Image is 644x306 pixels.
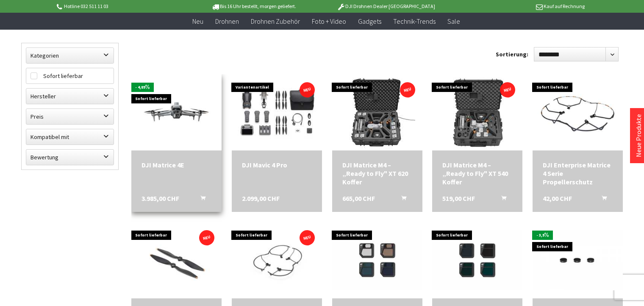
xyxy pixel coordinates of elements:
img: DJI Matrice M4 – „Ready to Fly" XT 540 Koffer [439,74,516,150]
p: DJI Drohnen Dealer [GEOGRAPHIC_DATA] [320,1,452,11]
div: DJI Matrice 4E [142,161,211,169]
a: DJI Enterprise Matrice 4 Serie Propellerschutz 42,00 CHF In den Warenkorb [543,161,613,186]
a: Neu [186,13,209,30]
a: Gadgets [352,13,387,30]
label: Sortierung: [496,47,528,61]
img: DJI Matrice M4 – „Ready to Fly" XT 620 Koffer [339,74,415,150]
label: Kategorien [26,48,114,63]
p: Kauf auf Rechnung [452,1,584,11]
label: Preis [26,109,114,124]
p: Hotline 032 511 11 03 [55,1,187,11]
img: DJI Mavic 4 Pro Propeller [131,226,222,294]
span: Drohnen Zubehör [251,17,300,25]
div: DJI Matrice M4 – „Ready to Fly" XT 620 Koffer [342,161,412,186]
span: Foto + Video [312,17,346,25]
button: In den Warenkorb [190,194,211,205]
a: Technik-Trends [387,13,441,30]
span: Gadgets [358,17,381,25]
div: DJI Enterprise Matrice 4 Serie Propellerschutz [543,161,613,186]
span: Sale [447,17,460,25]
a: DJI Matrice M4 – „Ready to Fly" XT 620 Koffer 665,00 CHF In den Warenkorb [342,161,412,186]
div: DJI Matrice M4 – „Ready to Fly" XT 540 Koffer [442,161,512,186]
button: In den Warenkorb [491,194,511,205]
a: Neue Produkte [634,114,643,157]
label: Hersteller [26,89,114,104]
span: 2.099,00 CHF [242,194,280,203]
label: Bewertung [26,150,114,165]
a: DJI Matrice M4 – „Ready to Fly" XT 540 Koffer 519,00 CHF In den Warenkorb [442,161,512,186]
p: Bis 16 Uhr bestellt, morgen geliefert. [187,1,319,11]
a: Drohnen Zubehör [245,13,306,30]
img: DJI Enterprise Matrice 4 Serie Propellerschutz [533,84,623,141]
a: Sale [441,13,466,30]
a: DJI Matrice 4E 3.985,00 CHF In den Warenkorb [142,161,211,169]
a: Foto + Video [306,13,352,30]
div: DJI Mavic 4 Pro [242,161,312,169]
button: In den Warenkorb [591,194,612,205]
img: DJI Mavic Air Filterset ND4/8/16 [533,230,623,290]
span: 665,00 CHF [342,194,375,203]
img: DJI Mavic 3 ND-Filterset (ND64/128/256/512) [432,230,522,290]
span: 519,00 CHF [442,194,475,203]
button: In den Warenkorb [391,194,411,205]
img: DJI Mavic 3 ND-Filterset (ND4/8/16/32) [332,230,422,290]
a: Drohnen [209,13,245,30]
img: DJI Matrice 4E [131,87,222,138]
span: 42,00 CHF [543,194,572,203]
span: Drohnen [215,17,239,25]
span: 3.985,00 CHF [142,194,179,203]
img: DJI Mavic 4 Pro [232,79,322,147]
span: Neu [192,17,203,25]
img: DJI Mavic 4 Pro Propellerschutz [232,226,322,294]
label: Sofort lieferbar [26,68,114,83]
a: DJI Mavic 4 Pro 2.099,00 CHF [242,161,312,169]
span: Technik-Trends [393,17,436,25]
label: Kompatibel mit [26,129,114,145]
